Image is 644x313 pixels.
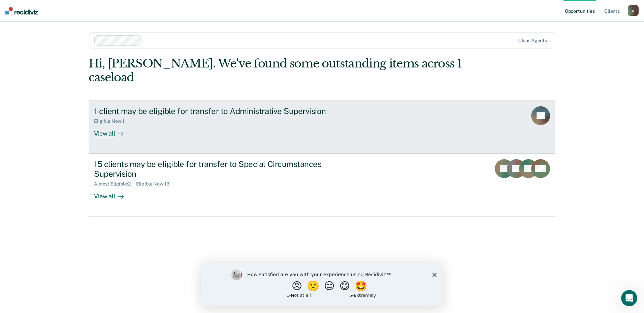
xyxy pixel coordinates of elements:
iframe: Intercom live chat [621,290,637,306]
div: View all [94,124,132,137]
div: 1 client may be eligible for transfer to Administrative Supervision [94,106,330,116]
div: Eligible Now : 1 [94,118,130,124]
div: 15 clients may be eligible for transfer to Special Circumstances Supervision [94,159,330,179]
div: Hi, [PERSON_NAME]. We’ve found some outstanding items across 1 caseload [89,57,462,84]
div: Almost Eligible : 2 [94,181,136,187]
button: p [628,5,639,16]
iframe: Survey by Kim from Recidiviz [201,263,443,306]
a: 1 client may be eligible for transfer to Administrative SupervisionEligible Now:1View all [89,101,555,154]
div: Eligible Now : 13 [136,181,175,187]
a: 15 clients may be eligible for transfer to Special Circumstances SupervisionAlmost Eligible:2Elig... [89,154,555,217]
img: Recidiviz [5,7,38,15]
div: View all [94,187,132,200]
div: Clear agents [518,38,547,44]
